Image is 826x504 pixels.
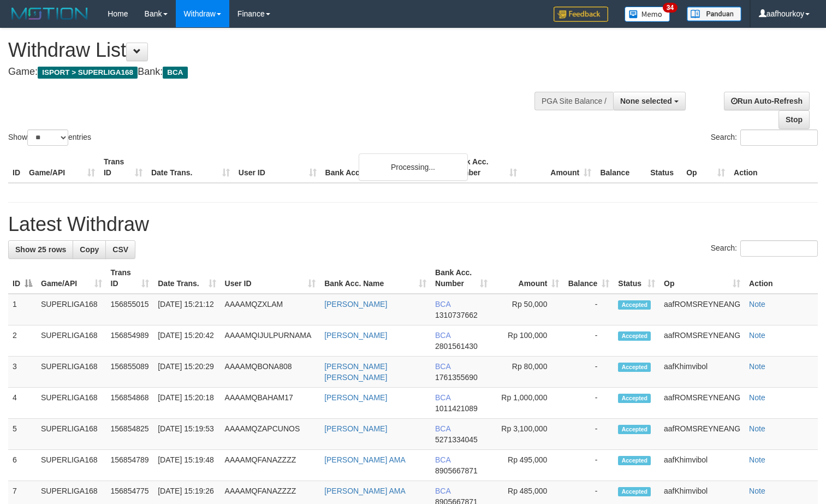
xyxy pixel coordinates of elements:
span: 34 [663,3,678,13]
a: Note [749,424,765,433]
th: Balance [596,152,646,183]
td: - [563,325,614,357]
span: Accepted [618,456,651,465]
th: Op [682,152,729,183]
td: aafROMSREYNEANG [659,388,745,419]
td: aafROMSREYNEANG [659,325,745,357]
label: Search: [711,240,818,257]
td: [DATE] 15:21:12 [153,294,220,325]
th: Bank Acc. Number [447,152,521,183]
td: 1 [8,294,37,325]
th: Amount [521,152,596,183]
select: Showentries [27,129,68,146]
span: Accepted [618,300,651,310]
td: Rp 1,000,000 [492,388,563,419]
label: Show entries [8,129,91,146]
th: Action [729,152,818,183]
a: Note [749,362,765,371]
td: 6 [8,450,37,481]
th: Bank Acc. Name: activate to sort column ascending [320,263,431,294]
th: ID [8,152,25,183]
td: aafKhimvibol [659,450,745,481]
td: AAAAMQZXLAM [221,294,320,325]
td: 156854825 [106,419,154,450]
span: Copy [80,245,99,254]
img: panduan.png [687,7,741,21]
img: Feedback.jpg [554,7,608,22]
td: AAAAMQBONA808 [221,357,320,388]
td: 156855089 [106,357,154,388]
a: Show 25 rows [8,240,73,259]
a: Run Auto-Refresh [724,92,810,110]
th: Op: activate to sort column ascending [659,263,745,294]
button: None selected [613,92,686,110]
span: BCA [435,362,450,371]
th: Bank Acc. Name [321,152,448,183]
th: Action [745,263,818,294]
th: User ID: activate to sort column ascending [221,263,320,294]
a: [PERSON_NAME] AMA [324,487,406,495]
span: BCA [163,67,187,79]
td: aafROMSREYNEANG [659,419,745,450]
td: [DATE] 15:19:48 [153,450,220,481]
span: BCA [435,487,450,495]
td: Rp 3,100,000 [492,419,563,450]
td: [DATE] 15:20:18 [153,388,220,419]
td: - [563,294,614,325]
td: AAAAMQBAHAM17 [221,388,320,419]
img: MOTION_logo.png [8,5,91,22]
td: - [563,450,614,481]
th: Game/API: activate to sort column ascending [37,263,106,294]
a: Note [749,393,765,402]
span: Copy 5271334045 to clipboard [435,435,478,444]
a: Stop [779,110,810,129]
th: Status: activate to sort column ascending [614,263,659,294]
div: Processing... [359,153,468,181]
span: BCA [435,331,450,340]
label: Search: [711,129,818,146]
a: CSV [105,240,135,259]
th: Date Trans.: activate to sort column ascending [153,263,220,294]
td: aafROMSREYNEANG [659,294,745,325]
span: Copy 1310737662 to clipboard [435,311,478,319]
span: Accepted [618,425,651,434]
td: aafKhimvibol [659,357,745,388]
a: [PERSON_NAME] [324,300,387,309]
span: Show 25 rows [15,245,66,254]
td: Rp 495,000 [492,450,563,481]
span: BCA [435,300,450,309]
span: Copy 8905667871 to clipboard [435,466,478,475]
h1: Latest Withdraw [8,214,818,235]
th: Balance: activate to sort column ascending [563,263,614,294]
td: 156854868 [106,388,154,419]
td: SUPERLIGA168 [37,419,106,450]
input: Search: [740,129,818,146]
th: Amount: activate to sort column ascending [492,263,563,294]
td: AAAAMQZAPCUNOS [221,419,320,450]
td: [DATE] 15:19:53 [153,419,220,450]
span: Copy 2801561430 to clipboard [435,342,478,351]
td: SUPERLIGA168 [37,388,106,419]
span: Accepted [618,394,651,403]
a: [PERSON_NAME] AMA [324,455,406,464]
h1: Withdraw List [8,39,540,61]
a: Note [749,487,765,495]
span: BCA [435,393,450,402]
a: [PERSON_NAME] [324,424,387,433]
td: Rp 80,000 [492,357,563,388]
span: Accepted [618,363,651,372]
td: 156854989 [106,325,154,357]
td: AAAAMQFANAZZZZ [221,450,320,481]
a: Copy [73,240,106,259]
span: CSV [112,245,128,254]
th: ID: activate to sort column descending [8,263,37,294]
td: - [563,419,614,450]
th: Date Trans. [147,152,234,183]
span: BCA [435,455,450,464]
td: SUPERLIGA168 [37,294,106,325]
td: SUPERLIGA168 [37,450,106,481]
td: 3 [8,357,37,388]
td: 156855015 [106,294,154,325]
td: 156854789 [106,450,154,481]
a: Note [749,455,765,464]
